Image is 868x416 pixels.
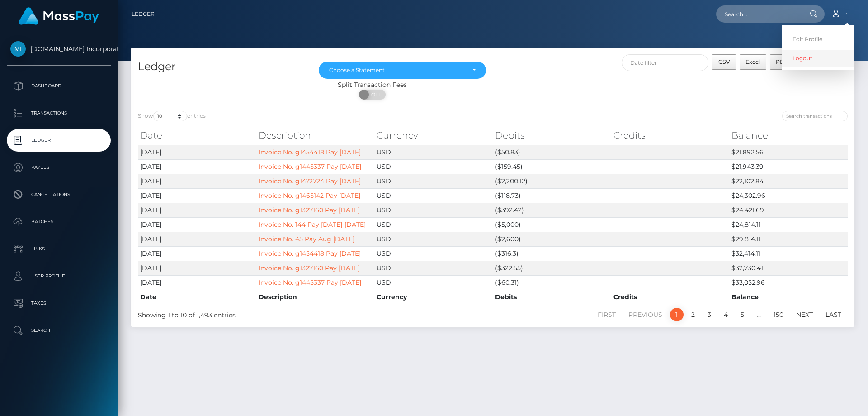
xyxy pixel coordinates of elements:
[729,174,848,188] td: $22,102.84
[493,261,611,275] td: ($322.55)
[138,188,256,203] td: [DATE]
[259,264,360,272] a: Invoice No. g1327160 Pay [DATE]
[729,203,848,217] td: $24,421.69
[7,75,111,97] a: Dashboard
[791,308,818,321] a: Next
[10,242,107,256] p: Links
[729,217,848,232] td: $24,814.11
[259,191,360,200] a: Invoice No. g1465142 Pay [DATE]
[256,126,375,144] th: Description
[10,41,26,57] img: Medley.com Incorporated
[374,217,493,232] td: USD
[374,246,493,261] td: USD
[138,126,256,144] th: Date
[374,159,493,174] td: USD
[493,174,611,188] td: ($2,200.12)
[132,5,155,24] a: Ledger
[259,278,361,287] a: Invoice No. g1445337 Pay [DATE]
[329,67,465,74] div: Choose a Statement
[374,261,493,275] td: USD
[7,45,111,53] span: [DOMAIN_NAME] Incorporated
[138,203,256,217] td: [DATE]
[821,308,846,321] a: Last
[374,203,493,217] td: USD
[493,232,611,246] td: ($2,600)
[256,290,375,304] th: Description
[138,275,256,290] td: [DATE]
[729,159,848,174] td: $21,943.39
[7,102,111,124] a: Transactions
[7,319,111,342] a: Search
[138,290,256,304] th: Date
[10,79,107,93] p: Dashboard
[364,90,387,100] span: OFF
[493,246,611,261] td: ($316.3)
[138,232,256,246] td: [DATE]
[131,80,613,90] div: Split Transaction Fees
[776,58,788,65] span: PDF
[138,174,256,188] td: [DATE]
[782,111,848,121] input: Search transactions
[374,290,493,304] th: Currency
[770,54,794,70] button: PDF
[138,307,426,320] div: Showing 1 to 10 of 1,493 entries
[7,210,111,233] a: Batches
[611,290,730,304] th: Credits
[259,177,361,185] a: Invoice No. g1472724 Pay [DATE]
[716,5,801,23] input: Search...
[622,54,709,71] input: Date filter
[729,275,848,290] td: $33,052.96
[769,308,788,321] a: 150
[374,145,493,159] td: USD
[138,145,256,159] td: [DATE]
[259,148,361,156] a: Invoice No. g1454418 Pay [DATE]
[670,308,684,321] a: 1
[10,161,107,174] p: Payees
[729,246,848,261] td: $32,414.11
[7,183,111,206] a: Cancellations
[729,145,848,159] td: $21,892.56
[153,111,187,121] select: Showentries
[7,156,111,179] a: Payees
[729,126,848,144] th: Balance
[374,188,493,203] td: USD
[611,126,730,144] th: Credits
[745,58,760,65] span: Excel
[138,59,305,75] h4: Ledger
[712,54,736,70] button: CSV
[138,246,256,261] td: [DATE]
[259,249,361,258] a: Invoice No. g1454418 Pay [DATE]
[718,58,730,65] span: CSV
[493,275,611,290] td: ($60.31)
[493,290,611,304] th: Debits
[782,50,854,67] a: Logout
[7,292,111,315] a: Taxes
[138,261,256,275] td: [DATE]
[374,275,493,290] td: USD
[259,220,366,229] a: Invoice No. 144 Pay [DATE]-[DATE]
[493,203,611,217] td: ($392.42)
[686,308,700,321] a: 2
[138,217,256,232] td: [DATE]
[259,163,361,171] a: Invoice No. g1445337 Pay [DATE]
[374,126,493,144] th: Currency
[138,159,256,174] td: [DATE]
[374,174,493,188] td: USD
[493,217,611,232] td: ($5,000)
[19,7,99,25] img: MassPay Logo
[719,308,733,321] a: 4
[259,235,354,243] a: Invoice No. 45 Pay Aug [DATE]
[729,188,848,203] td: $24,302.96
[782,31,854,48] a: Edit Profile
[7,129,111,152] a: Ledger
[10,134,107,147] p: Ledger
[740,54,766,70] button: Excel
[10,215,107,229] p: Batches
[10,106,107,120] p: Transactions
[10,269,107,283] p: User Profile
[7,238,111,260] a: Links
[10,324,107,337] p: Search
[259,206,360,214] a: Invoice No. g1327160 Pay [DATE]
[10,188,107,201] p: Cancellations
[374,232,493,246] td: USD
